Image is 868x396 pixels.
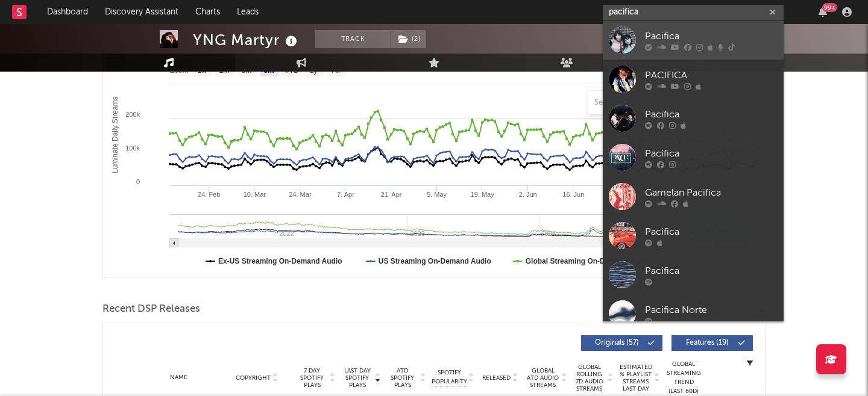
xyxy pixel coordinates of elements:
div: Pacifica [645,107,778,122]
text: US Streaming On-Demand Audio [379,257,491,265]
a: Pacifica [603,216,784,255]
span: 7 Day Spotify Plays [296,367,328,389]
div: Pacifica [645,224,778,239]
div: Pacifica Norte [645,303,778,317]
text: Global Streaming On-Demand Audio [526,257,651,265]
div: Name [139,373,218,382]
text: 10. Mar [244,191,266,198]
a: Pacífica [603,138,784,177]
div: Pacifica [645,264,778,278]
span: Last Day Spotify Plays [341,367,373,389]
text: Luminate Daily Streams [111,96,119,173]
div: Gamelan Pacifica [645,185,778,200]
div: Global Streaming Trend (Last 60D) [665,360,702,396]
button: 99+ [819,7,827,17]
text: 21. Apr [381,191,402,198]
button: (2) [391,30,426,48]
a: Pacifica [603,255,784,294]
span: Released [482,374,511,382]
button: Features(19) [671,335,753,351]
div: Pacífica [645,146,778,161]
div: PACIFICA [645,68,778,82]
span: Recent DSP Releases [102,302,200,317]
text: 200k [125,111,140,118]
text: 7. Apr [337,191,354,198]
text: 100k [125,144,140,152]
a: Pacifica [603,99,784,138]
div: Pacifica [645,29,778,43]
input: Search for artists [603,5,784,20]
span: Global ATD Audio Streams [526,367,559,389]
span: Global Rolling 7D Audio Streams [573,364,606,392]
span: Spotify Popularity [432,368,467,386]
text: 24. Feb [198,191,220,198]
span: ATD Spotify Plays [386,367,418,389]
a: Pacifica [603,20,784,60]
button: Track [315,30,391,48]
button: Originals(57) [581,335,662,351]
input: Search by song name or URL [588,98,715,108]
text: 16. Jun [562,191,584,198]
span: ( 2 ) [391,30,427,48]
text: 5. May [427,191,447,198]
text: 0 [136,178,140,185]
a: PACIFICA [603,60,784,99]
text: 19. May [471,191,495,198]
svg: Luminate Daily Consumption [103,37,765,277]
span: Estimated % Playlist Streams Last Day [619,364,652,392]
a: Pacifica Norte [603,294,784,333]
text: Ex-US Streaming On-Demand Audio [218,257,342,265]
div: YNG Martyr [193,30,300,50]
text: 24. Mar [289,191,312,198]
span: Features ( 19 ) [679,339,735,347]
a: Gamelan Pacifica [603,177,784,216]
div: 99 + [822,3,837,12]
text: 2. Jun [519,191,537,198]
span: Originals ( 57 ) [589,339,644,347]
span: Copyright [236,374,271,382]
